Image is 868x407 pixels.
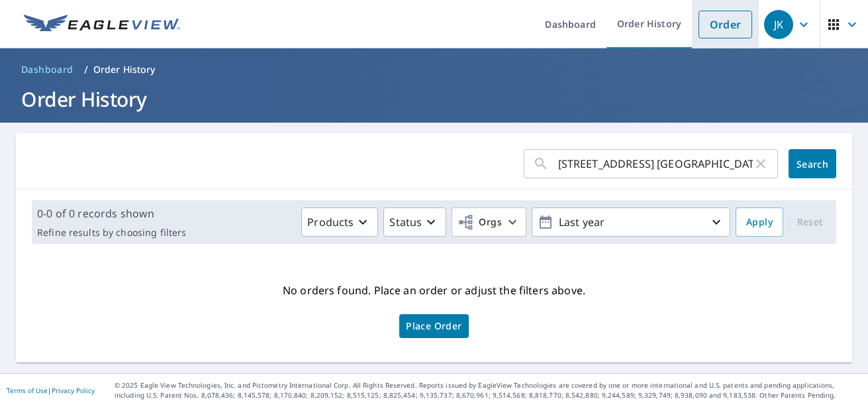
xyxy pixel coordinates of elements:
p: © 2025 Eagle View Technologies, Inc. and Pictometry International Corp. All Rights Reserved. Repo... [115,380,861,400]
li: / [84,62,88,78]
button: Orgs [452,207,526,237]
span: Dashboard [21,63,73,76]
button: Last year [532,207,730,237]
p: Products [307,214,354,230]
button: Search [789,149,836,178]
button: Status [383,207,446,237]
a: Order [699,11,752,38]
input: Address, Report #, Claim ID, etc. [558,145,753,182]
p: Refine results by choosing filters [37,227,186,239]
a: Dashboard [16,59,79,80]
button: Products [301,207,378,237]
span: Place Order [406,323,461,329]
p: Status [389,214,422,230]
a: Place Order [399,314,468,338]
p: 0-0 of 0 records shown [37,205,186,221]
p: | [7,386,95,394]
p: Last year [554,211,708,234]
button: Apply [736,207,783,237]
a: Privacy Policy [52,386,95,395]
span: Search [799,158,826,170]
p: Order History [93,63,156,76]
p: No orders found. Place an order or adjust the filters above. [283,280,585,301]
div: JK [764,10,793,39]
img: EV Logo [24,15,180,34]
span: Orgs [458,214,502,231]
a: Terms of Use [7,386,48,395]
span: Apply [746,214,773,231]
nav: breadcrumb [16,59,852,80]
h1: Order History [16,86,852,113]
